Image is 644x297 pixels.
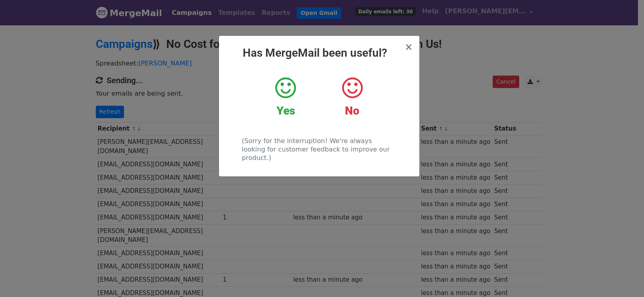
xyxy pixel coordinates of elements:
[325,76,379,118] a: No
[242,137,396,162] p: (Sorry for the interruption! We're always looking for customer feedback to improve our product.)
[225,46,413,60] h2: Has MergeMail been useful?
[345,104,359,117] strong: No
[258,76,313,118] a: Yes
[405,42,413,52] button: Close
[277,104,295,117] strong: Yes
[405,41,413,53] span: ×
[604,258,644,297] iframe: Chat Widget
